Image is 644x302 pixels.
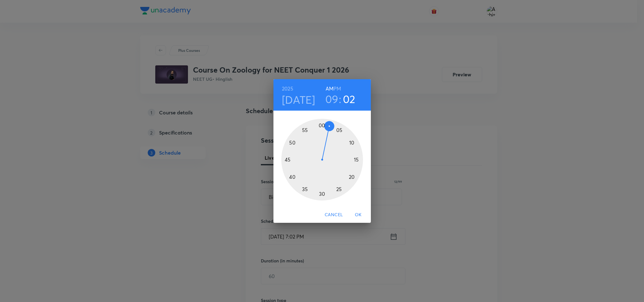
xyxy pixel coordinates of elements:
[339,92,341,106] h3: :
[348,209,368,221] button: OK
[282,84,293,93] button: 2025
[343,92,355,106] button: 02
[322,209,345,221] button: Cancel
[326,84,333,93] button: AM
[325,211,343,219] span: Cancel
[333,84,341,93] button: PM
[351,211,366,219] span: OK
[325,92,339,106] button: 09
[282,93,315,106] button: [DATE]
